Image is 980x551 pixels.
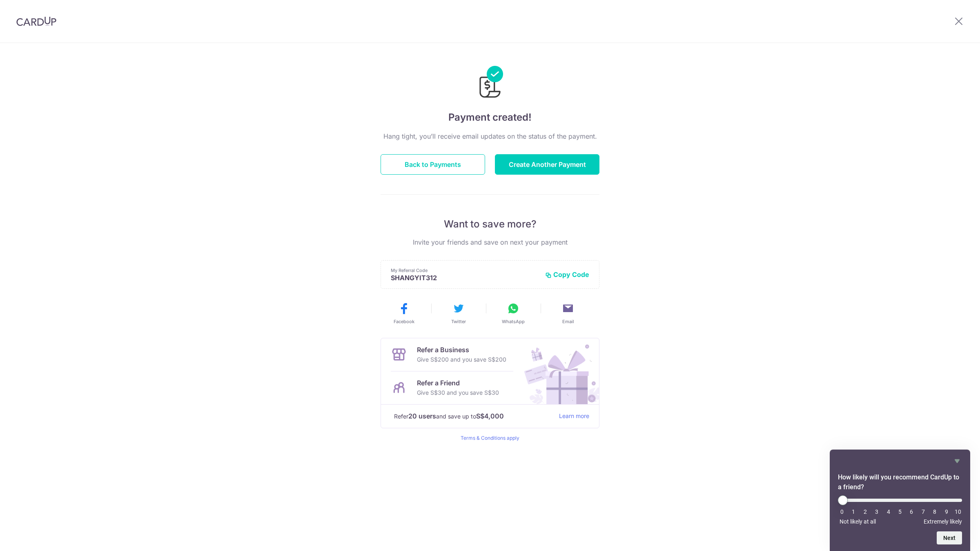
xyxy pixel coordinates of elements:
[394,411,552,421] p: Refer and save up to
[931,508,939,515] li: 8
[919,508,927,515] li: 7
[391,267,539,274] p: My Referral Code
[495,154,599,175] button: Create Another Payment
[476,411,504,421] strong: S$4,000
[381,218,599,231] p: Want to save more?
[896,508,904,515] li: 5
[838,495,962,525] div: How likely will you recommend CardUp to a friend? Select an option from 0 to 10, with 0 being Not...
[417,388,499,398] p: Give S$30 and you save S$30
[838,472,962,492] h2: How likely will you recommend CardUp to a friend? Select an option from 0 to 10, with 0 being Not...
[840,518,876,525] span: Not likely at all
[942,508,951,515] li: 9
[451,318,466,325] span: Twitter
[545,270,589,279] button: Copy Code
[417,355,506,364] p: Give S$200 and you save S$200
[502,318,525,325] span: WhatsApp
[434,302,483,325] button: Twitter
[562,318,574,325] span: Email
[954,508,962,515] li: 10
[907,508,915,515] li: 6
[849,508,857,515] li: 1
[924,518,962,525] span: Extremely likely
[861,508,869,515] li: 2
[391,274,539,282] p: SHANGYIT312
[559,411,589,421] a: Learn more
[381,237,599,247] p: Invite your friends and save on next your payment
[417,345,506,355] p: Refer a Business
[394,318,414,325] span: Facebook
[408,411,436,421] strong: 20 users
[417,378,499,388] p: Refer a Friend
[873,508,881,515] li: 3
[937,531,962,544] button: Next question
[16,16,56,26] img: CardUp
[884,508,893,515] li: 4
[381,131,599,141] p: Hang tight, you’ll receive email updates on the status of the payment.
[477,66,503,100] img: Payments
[952,456,962,466] button: Hide survey
[517,338,599,404] img: Refer
[838,508,846,515] li: 0
[381,110,599,125] h4: Payment created!
[489,302,537,325] button: WhatsApp
[461,435,519,441] a: Terms & Conditions apply
[544,302,592,325] button: Email
[838,456,962,544] div: How likely will you recommend CardUp to a friend? Select an option from 0 to 10, with 0 being Not...
[380,302,428,325] button: Facebook
[381,154,485,175] button: Back to Payments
